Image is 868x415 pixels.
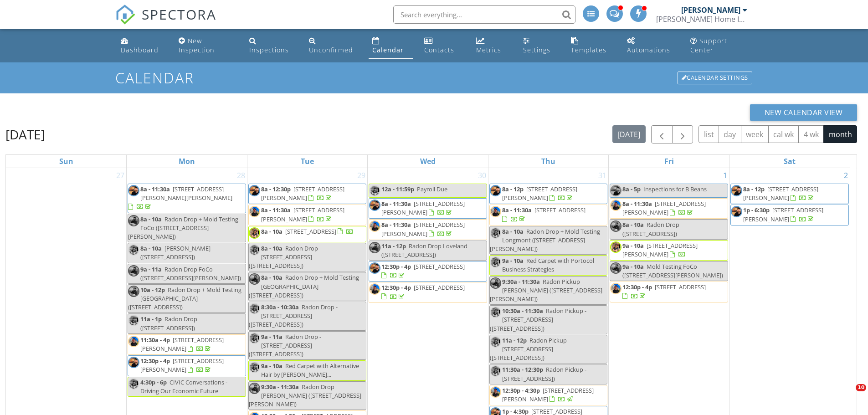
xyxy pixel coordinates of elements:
[261,227,282,236] span: 8a - 10a
[750,104,858,121] button: New Calendar View
[656,15,747,24] div: Fletcher's Home Inspections, LLC
[490,307,501,318] img: untitled_design_95.png
[261,185,291,193] span: 8a - 12:30p
[140,357,224,374] span: [STREET_ADDRESS][PERSON_NAME]
[369,242,380,253] img: untitled_design__20250628t181048.546.png
[699,125,719,143] button: list
[249,383,361,408] span: Radon Drop [PERSON_NAME] ([STREET_ADDRESS][PERSON_NAME])
[490,227,600,253] span: Radon Drop + Mold Testing Longmont ([STREET_ADDRESS][PERSON_NAME])
[731,206,742,217] img: dscn0032.jpeg
[856,384,866,391] span: 10
[502,386,540,395] span: 12:30p - 4:30p
[261,362,359,379] span: Red Carpet with Alternative Hair by [PERSON_NAME]...
[249,362,260,373] img: untitled_design_95.png
[249,273,359,299] span: Radon Drop + Mold Testing [GEOGRAPHIC_DATA] ([STREET_ADDRESS])
[730,184,849,204] a: 8a - 12p [STREET_ADDRESS][PERSON_NAME]
[128,265,139,277] img: untitled_design__20250628t181048.546.png
[369,198,487,219] a: 8a - 11:30a [STREET_ADDRESS][PERSON_NAME]
[622,241,698,258] a: 9a - 10a [STREET_ADDRESS][PERSON_NAME]
[249,383,260,394] img: untitled_design__20250628t181048.546.png
[128,215,238,241] span: Radon Drop + Mold Testing FoCo ([STREET_ADDRESS][PERSON_NAME])
[502,256,594,273] span: Red Carpet with Portocol Business Strategies
[248,184,367,204] a: 8a - 12:30p [STREET_ADDRESS][PERSON_NAME]
[490,277,602,303] span: Radon Pickup [PERSON_NAME] ([STREET_ADDRESS][PERSON_NAME])
[417,185,447,193] span: Payroll Due
[381,200,411,208] span: 8a - 11:30a
[128,355,246,376] a: 12:30p - 4p [STREET_ADDRESS][PERSON_NAME]
[369,283,380,295] img: untitled_design__20250605t063418.828.png
[249,273,260,285] img: untitled_design__20250628t181048.546.png
[115,70,753,86] h1: Calendar
[643,185,707,193] span: Inspections for B Beans
[249,244,260,256] img: untitled_design_95.png
[261,185,344,202] a: 8a - 12:30p [STREET_ADDRESS][PERSON_NAME]
[249,206,260,217] img: untitled_design__20250605t063418.828.png
[128,286,241,311] span: Radon Drop + Mold Testing [GEOGRAPHIC_DATA] ([STREET_ADDRESS])
[663,155,676,168] a: Friday
[489,385,608,405] a: 12:30p - 4:30p [STREET_ADDRESS][PERSON_NAME]
[261,185,344,202] span: [STREET_ADDRESS][PERSON_NAME]
[305,33,362,59] a: Unconfirmed
[115,12,216,31] a: SPECTORA
[114,168,126,183] a: Go to July 27, 2025
[502,227,524,236] span: 8a - 10a
[523,46,550,54] div: Settings
[369,185,380,196] img: untitled_design_95.png
[381,220,465,237] span: [STREET_ADDRESS][PERSON_NAME]
[249,46,289,54] div: Inspections
[381,220,465,237] a: 8a - 11:30a [STREET_ADDRESS][PERSON_NAME]
[610,282,728,302] a: 12:30p - 4p [STREET_ADDRESS]
[261,383,299,391] span: 9:30a - 11:30a
[261,227,354,236] a: 8a - 10a [STREET_ADDRESS]
[534,206,586,214] span: [STREET_ADDRESS]
[489,205,608,225] a: 8a - 11:30a [STREET_ADDRESS]
[128,315,139,326] img: untitled_design_95.png
[743,206,770,214] span: 1p - 6:30p
[610,200,621,211] img: untitled_design__20250605t063418.828.png
[678,72,752,84] div: Calendar Settings
[612,125,646,143] button: [DATE]
[393,5,575,24] input: Search everything...
[476,168,488,183] a: Go to July 30, 2025
[622,283,652,291] span: 12:30p - 4p
[622,220,644,229] span: 8a - 10a
[743,185,765,193] span: 8a - 12p
[721,168,729,183] a: Go to August 1, 2025
[502,185,577,202] span: [STREET_ADDRESS][PERSON_NAME]
[128,334,246,355] a: 11:30a - 4p [STREET_ADDRESS][PERSON_NAME]
[140,265,241,282] span: Radon Drop FoCo ([STREET_ADDRESS][PERSON_NAME])
[622,200,706,216] a: 8a - 11:30a [STREET_ADDRESS][PERSON_NAME]
[567,33,616,59] a: Templates
[369,33,413,59] a: Calendar
[369,219,487,240] a: 8a - 11:30a [STREET_ADDRESS][PERSON_NAME]
[490,336,501,348] img: untitled_design_95.png
[261,206,344,223] a: 8a - 11:30a [STREET_ADDRESS][PERSON_NAME]
[414,262,465,271] span: [STREET_ADDRESS]
[610,241,621,253] img: untitled_design_95.png
[414,283,465,292] span: [STREET_ADDRESS]
[261,303,299,311] span: 8:30a - 10:30a
[299,155,316,168] a: Tuesday
[421,33,465,59] a: Contacts
[140,336,170,344] span: 11:30a - 4p
[309,46,353,54] div: Unconfirmed
[140,336,224,353] span: [STREET_ADDRESS][PERSON_NAME]
[128,185,139,196] img: dscn0032.jpeg
[424,46,454,54] div: Contacts
[622,241,698,258] span: [STREET_ADDRESS][PERSON_NAME]
[622,200,652,208] span: 8a - 11:30a
[490,256,501,268] img: untitled_design_95.png
[140,215,162,223] span: 8a - 10a
[596,168,608,183] a: Go to July 31, 2025
[502,277,540,286] span: 9:30a - 11:30a
[743,206,823,223] span: [STREET_ADDRESS][PERSON_NAME]
[235,168,247,183] a: Go to July 28, 2025
[381,242,406,250] span: 11a - 12p
[690,36,727,54] div: Support Center
[140,185,232,202] span: [STREET_ADDRESS][PERSON_NAME][PERSON_NAME]
[121,46,159,54] div: Dashboard
[177,155,197,168] a: Monday
[369,261,487,282] a: 12:30p - 4p [STREET_ADDRESS]
[622,241,644,250] span: 9a - 10a
[140,315,197,332] span: Radon Drop ([STREET_ADDRESS])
